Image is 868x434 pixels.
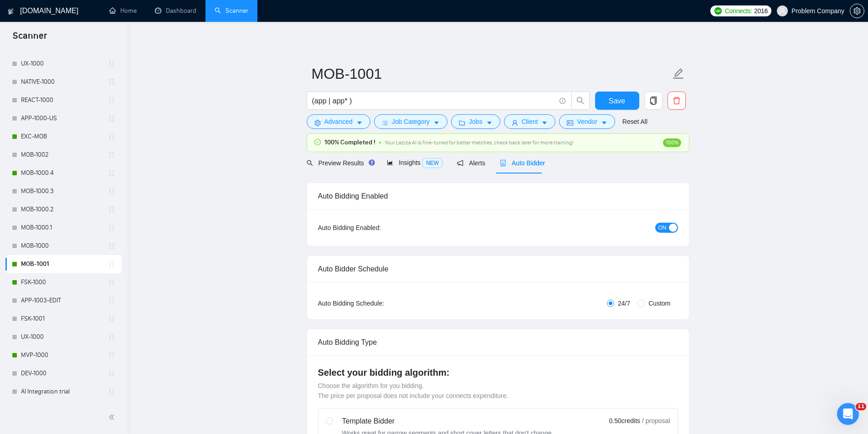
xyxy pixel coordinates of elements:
a: MOB-1001 [21,255,108,273]
a: DEV-1000 [21,364,108,383]
button: barsJob Categorycaret-down [374,114,447,129]
span: caret-down [541,119,548,126]
span: holder [108,260,115,268]
span: Auto Bidder [500,159,545,167]
li: FSK-1001 [5,310,122,328]
li: NATIVE-1000 [5,73,122,91]
span: Preview Results [307,159,372,167]
button: copy [644,92,663,110]
a: APP-1000-US [21,109,108,128]
li: MOB-1000.3 [5,182,122,200]
li: FSK-1000 [5,273,122,291]
a: MOB-1000.2 [21,200,108,219]
span: ON [658,223,667,233]
span: user [512,119,518,126]
li: UX-1000 [5,328,122,346]
a: APP-1003-EDIT [21,291,108,310]
a: MVP-1000 [21,346,108,364]
span: Vendor [577,117,597,127]
span: edit [673,68,684,80]
h4: Select your bidding algorithm: [318,366,678,379]
span: 0.50 credits [609,416,640,426]
span: check-circle [314,139,321,145]
span: Insights [387,159,442,166]
button: delete [668,92,686,110]
span: caret-down [433,119,440,126]
span: Job Category [392,117,430,127]
span: caret-down [356,119,363,126]
span: user [779,8,786,14]
span: Scanner [5,29,54,48]
button: Save [595,92,639,110]
li: MOB-1000 [5,237,122,255]
span: holder [108,133,115,140]
li: MOB-1002 [5,146,122,164]
span: holder [108,169,115,177]
a: FSK-1000 [21,273,108,291]
li: MOB-1000.2 [5,200,122,219]
span: 100% Completed ! [324,138,375,148]
span: Alerts [457,159,485,167]
a: AI Integration trial [21,383,108,401]
a: MOB-1000 [21,237,108,255]
div: Auto Bidder Schedule [318,256,678,282]
li: MOB-1000.1 [5,219,122,237]
div: Auto Bidding Schedule: [318,298,438,308]
button: folderJobscaret-down [451,114,500,129]
a: homeHome [109,7,137,15]
button: userClientcaret-down [504,114,556,129]
img: upwork-logo.png [714,7,722,15]
span: holder [108,115,115,122]
img: logo [8,4,14,19]
a: dashboardDashboard [155,7,196,15]
span: caret-down [601,119,607,126]
span: 11 [856,403,866,410]
div: Auto Bidding Type [318,329,678,355]
button: setting [850,4,864,18]
button: settingAdvancedcaret-down [307,114,370,129]
span: Jobs [469,117,483,127]
span: 2016 [754,6,768,16]
span: holder [108,242,115,250]
span: info-circle [560,98,565,104]
a: MOB-1002 [21,146,108,164]
span: Choose the algorithm for you bidding. The price per proposal does not include your connects expen... [318,382,508,399]
span: bars [382,119,388,126]
div: Tooltip anchor [368,158,376,167]
span: 100% [663,138,681,147]
span: folder [459,119,465,126]
span: / proposal [642,416,670,425]
button: idcardVendorcaret-down [559,114,615,129]
input: Search Freelance Jobs... [312,95,555,107]
span: Advanced [324,117,353,127]
span: 24/7 [614,298,634,308]
a: MOB-1000.1 [21,219,108,237]
a: searchScanner [215,7,248,15]
span: Your Laziza AI is fine-tuned for better matches, check back later for more training! [385,139,574,146]
span: area-chart [387,159,393,166]
li: APP-1003-EDIT [5,291,122,310]
a: setting [850,7,864,15]
span: search [307,160,313,166]
span: holder [108,78,115,86]
li: MOB-1000.4 [5,164,122,182]
span: delete [668,97,685,105]
span: holder [108,333,115,341]
span: Save [609,95,625,107]
button: search [571,92,590,110]
span: double-left [108,413,118,422]
li: REACT-1000 [5,91,122,109]
span: holder [108,151,115,158]
a: UX-1000 [21,55,108,73]
span: copy [645,97,662,105]
span: holder [108,97,115,104]
a: NATIVE-1000 [21,73,108,91]
span: search [572,97,589,105]
span: Client [522,117,538,127]
li: UX-1000 [5,55,122,73]
li: EXC-MOB [5,128,122,146]
span: holder [108,370,115,377]
span: notification [457,160,463,166]
a: MOB-1000.3 [21,182,108,200]
span: idcard [567,119,573,126]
